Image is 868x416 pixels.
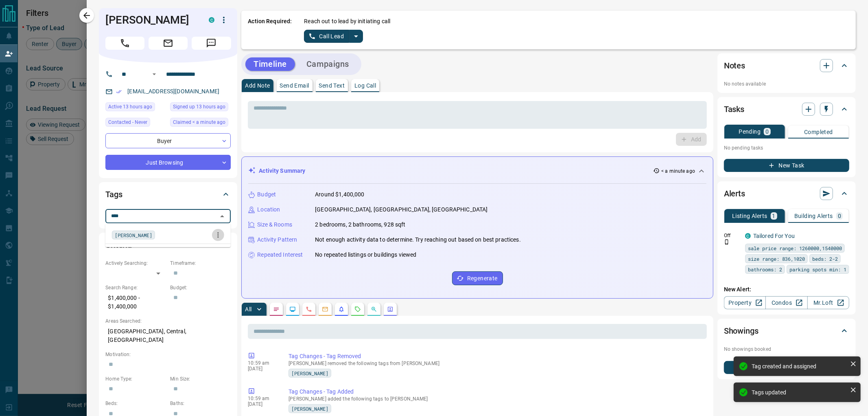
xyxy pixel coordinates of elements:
[724,239,730,245] svg: Push Notification Only
[724,184,849,203] div: Alerts
[306,306,312,313] svg: Calls
[789,265,846,273] span: parking spots min: 1
[248,360,276,366] p: 10:59 am
[105,291,166,313] p: $1,400,000 - $1,400,000
[105,284,166,291] p: Search Range:
[753,233,795,239] a: Tailored For You
[724,232,740,239] p: Off
[105,325,231,347] p: [GEOGRAPHIC_DATA], Central, [GEOGRAPHIC_DATA]
[116,89,122,95] svg: Email Verified
[315,220,405,229] p: 2 bedrooms, 2 bathrooms, 928 sqft
[257,236,297,244] p: Activity Pattern
[259,167,305,175] p: Activity Summary
[807,296,849,309] a: Mr.Loft
[149,37,188,50] span: Email
[105,400,166,407] p: Beds:
[724,321,849,341] div: Showings
[812,255,838,263] span: beds: 2-2
[149,69,159,79] button: Open
[291,405,328,413] span: [PERSON_NAME]
[315,205,488,214] p: [GEOGRAPHIC_DATA], [GEOGRAPHIC_DATA], [GEOGRAPHIC_DATA]
[216,211,228,222] button: Close
[209,17,214,23] div: condos.ca
[748,255,805,263] span: size range: 836,1020
[115,231,152,239] span: [PERSON_NAME]
[127,88,219,95] a: [EMAIL_ADDRESS][DOMAIN_NAME]
[105,188,122,201] h2: Tags
[804,129,833,135] p: Completed
[745,233,751,239] div: condos.ca
[105,37,144,50] span: Call
[105,317,231,325] p: Areas Searched:
[173,103,225,111] span: Signed up 13 hours ago
[245,83,270,88] p: Add Note
[724,99,849,119] div: Tasks
[732,213,767,219] p: Listing Alerts
[245,57,295,71] button: Timeline
[289,361,704,366] p: [PERSON_NAME] removed the following tags from [PERSON_NAME]
[724,159,849,172] button: New Task
[170,284,231,291] p: Budget:
[752,363,847,370] div: Tag created and assigned
[304,17,390,26] p: Reach out to lead by initiating call
[748,265,782,273] span: bathrooms: 2
[304,30,363,43] div: split button
[280,83,309,88] p: Send Email
[298,57,357,71] button: Campaigns
[105,13,197,26] h1: [PERSON_NAME]
[724,361,849,374] button: New Showing
[257,190,276,199] p: Budget
[289,396,704,402] p: [PERSON_NAME] added the following tags to [PERSON_NAME]
[170,118,231,129] div: Sun Oct 12 2025
[248,396,276,401] p: 10:59 am
[289,306,296,313] svg: Lead Browsing Activity
[724,285,849,294] p: New Alert:
[752,389,847,396] div: Tags updated
[724,187,745,200] h2: Alerts
[838,213,841,219] p: 0
[170,375,231,383] p: Min Size:
[772,213,776,219] p: 1
[724,103,744,116] h2: Tasks
[170,102,231,114] div: Sat Oct 11 2025
[371,306,377,313] svg: Opportunities
[724,296,766,309] a: Property
[108,118,147,126] span: Contacted - Never
[724,80,849,88] p: No notes available
[661,167,695,175] p: < a minute ago
[248,401,276,407] p: [DATE]
[724,346,849,353] p: No showings booked
[257,205,280,214] p: Location
[354,83,376,88] p: Log Call
[248,17,292,43] p: Action Required:
[248,366,276,372] p: [DATE]
[315,190,364,199] p: Around $1,400,000
[257,220,292,229] p: Size & Rooms
[105,185,231,204] div: Tags
[739,129,761,134] p: Pending
[724,142,849,154] p: No pending tasks
[304,30,349,43] button: Call Lead
[108,103,152,111] span: Active 13 hours ago
[105,102,166,114] div: Sat Oct 11 2025
[257,251,303,259] p: Repeated Interest
[105,133,231,148] div: Buyer
[452,271,503,285] button: Regenerate
[338,306,345,313] svg: Listing Alerts
[748,244,842,252] span: sale price range: 1260000,1540000
[105,351,231,358] p: Motivation:
[765,129,769,134] p: 0
[105,155,231,170] div: Just Browsing
[319,83,345,88] p: Send Text
[170,400,231,407] p: Baths:
[354,306,361,313] svg: Requests
[248,163,706,178] div: Activity Summary< a minute ago
[794,213,833,219] p: Building Alerts
[245,306,251,312] p: All
[291,369,328,377] span: [PERSON_NAME]
[315,251,416,259] p: No repeated listings or buildings viewed
[289,387,704,396] p: Tag Changes - Tag Added
[765,296,807,309] a: Condos
[387,306,394,313] svg: Agent Actions
[170,260,231,267] p: Timeframe:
